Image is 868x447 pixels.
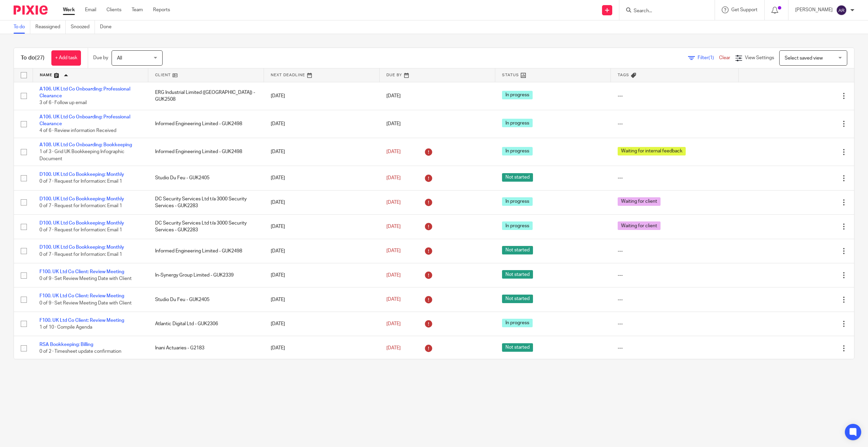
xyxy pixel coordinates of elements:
[708,55,714,60] span: (1)
[35,20,66,34] a: Reassigned
[148,215,264,239] td: DC Security Services Ltd t/a 3000 Security Services - GUK2283
[148,110,264,138] td: Informed Engineering Limited - GUK2498
[39,221,124,226] a: D100. UK Ltd Co Bookkeeping: Monthly
[502,119,533,127] span: In progress
[795,6,833,13] p: [PERSON_NAME]
[93,54,108,61] p: Due by
[502,270,533,279] span: Not started
[148,312,264,336] td: Atlantic Digital Ltd - GUK2306
[39,149,124,161] span: 1 of 3 · Grid UK Bookkeeping Infographic Document
[386,176,401,180] span: [DATE]
[386,121,401,126] span: [DATE]
[51,50,81,66] a: + Add task
[618,221,661,230] span: Waiting for client
[148,82,264,110] td: ERG Industrial Limited ([GEOGRAPHIC_DATA]) - GUK2508
[386,149,401,154] span: [DATE]
[386,200,401,205] span: [DATE]
[502,246,533,254] span: Not started
[618,248,732,254] div: ---
[39,325,92,330] span: 1 of 10 · Compile Agenda
[106,6,121,13] a: Clients
[386,297,401,302] span: [DATE]
[148,287,264,312] td: Studio Du Feu - GUK2405
[264,263,380,287] td: [DATE]
[39,197,124,201] a: D100. UK Ltd Co Bookkeeping: Monthly
[618,147,686,155] span: Waiting for internal feedback
[745,55,774,60] span: View Settings
[39,87,130,98] a: A106. UK Ltd Co Onboarding: Professional Clearance
[264,287,380,312] td: [DATE]
[39,269,124,274] a: F100. UK Ltd Co Client: Review Meeting
[618,272,732,279] div: ---
[719,55,730,60] a: Clear
[386,346,401,350] span: [DATE]
[386,224,401,229] span: [DATE]
[148,138,264,166] td: Informed Engineering Limited - GUK2498
[502,319,533,327] span: In progress
[14,20,30,34] a: To do
[153,6,170,13] a: Reports
[39,301,132,305] span: 0 of 9 · Set Review Meeting Date with Client
[502,197,533,206] span: In progress
[731,7,757,12] span: Get Support
[618,197,661,206] span: Waiting for client
[39,349,121,354] span: 0 of 2 · Timesheet update confirmation
[39,342,93,347] a: RSA Bookkeeping: Billing
[618,93,732,99] div: ---
[836,5,847,16] img: svg%3E
[618,73,629,77] span: Tags
[264,312,380,336] td: [DATE]
[148,190,264,214] td: DC Security Services Ltd t/a 3000 Security Services - GUK2283
[35,55,45,61] span: (27)
[39,100,87,105] span: 3 of 6 · Follow up email
[386,273,401,278] span: [DATE]
[386,94,401,98] span: [DATE]
[502,147,533,155] span: In progress
[502,173,533,182] span: Not started
[21,54,45,62] h1: To do
[39,245,124,250] a: D100. UK Ltd Co Bookkeeping: Monthly
[264,82,380,110] td: [DATE]
[117,56,122,61] span: All
[148,263,264,287] td: In-Synergy Group Limited - GUK2339
[264,190,380,214] td: [DATE]
[39,294,124,298] a: F100. UK Ltd Co Client: Review Meeting
[148,239,264,263] td: Informed Engineering Limited - GUK2498
[39,228,122,233] span: 0 of 7 · Request for Information: Email 1
[264,110,380,138] td: [DATE]
[264,336,380,360] td: [DATE]
[39,252,122,257] span: 0 of 7 · Request for Information: Email 1
[39,318,124,323] a: F100. UK Ltd Co Client: Review Meeting
[698,55,719,60] span: Filter
[132,6,143,13] a: Team
[618,175,732,181] div: ---
[39,276,132,281] span: 0 of 9 · Set Review Meeting Date with Client
[264,215,380,239] td: [DATE]
[39,143,132,147] a: A108. UK Ltd Co Onboarding: Bookkeeping
[39,115,130,126] a: A106. UK Ltd Co Onboarding: Professional Clearance
[148,166,264,190] td: Studio Du Feu - GUK2405
[264,239,380,263] td: [DATE]
[148,336,264,360] td: Inani Actuaries - G2183
[39,179,122,184] span: 0 of 7 · Request for Information: Email 1
[63,6,75,13] a: Work
[39,203,122,208] span: 0 of 7 · Request for Information: Email 1
[502,91,533,99] span: In progress
[14,5,48,15] img: Pixie
[71,20,95,34] a: Snoozed
[85,6,96,13] a: Email
[39,129,116,133] span: 4 of 6 · Review information Received
[502,221,533,230] span: In progress
[618,120,732,127] div: ---
[502,343,533,352] span: Not started
[100,20,117,34] a: Done
[386,321,401,326] span: [DATE]
[618,296,732,303] div: ---
[264,166,380,190] td: [DATE]
[502,295,533,303] span: Not started
[633,8,694,14] input: Search
[39,172,124,177] a: D100. UK Ltd Co Bookkeeping: Monthly
[618,345,732,351] div: ---
[264,138,380,166] td: [DATE]
[618,320,732,327] div: ---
